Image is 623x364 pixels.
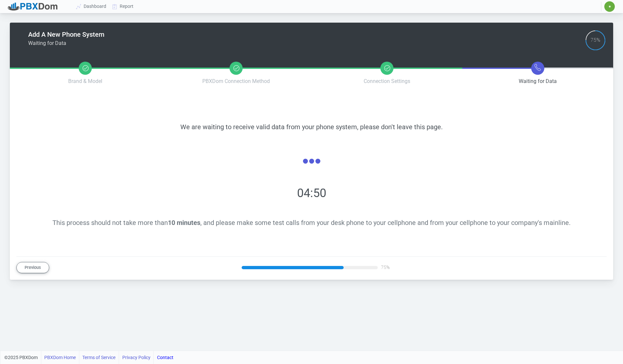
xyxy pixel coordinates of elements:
[157,351,173,364] a: Contact
[122,351,151,364] a: Privacy Policy
[16,262,49,273] button: Previous
[180,123,443,131] span: We are waiting to receive valid data from your phone system, please don't leave this page.
[591,37,600,44] div: 75%
[44,351,76,364] a: PBXDom Home
[519,78,557,84] span: Waiting for Data
[168,219,200,227] b: 10 minutes
[604,1,615,12] button: ✷
[52,219,571,227] span: This process should not take more than , and please make some test calls from your desk phone to ...
[378,264,389,271] div: 75%
[608,5,611,9] span: ✷
[40,184,583,202] div: 04:50
[82,351,115,364] a: Terms of Service
[4,351,173,364] div: ©2025 PBXDom
[110,0,137,12] a: Report
[364,78,410,84] span: Connection Settings
[28,40,104,46] h6: Waiting for Data
[202,78,270,84] span: PBXDom Connection Method
[28,30,104,38] h4: Add A New Phone System
[73,0,110,12] a: Dashboard
[68,78,102,84] span: Brand & Model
